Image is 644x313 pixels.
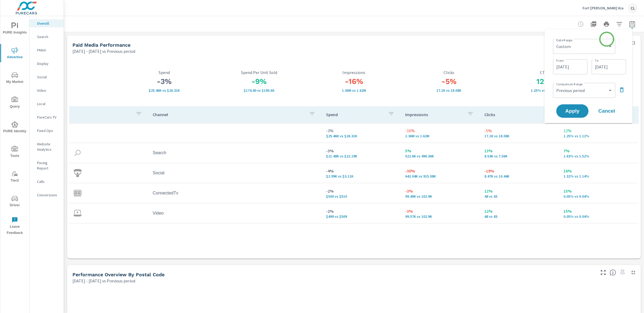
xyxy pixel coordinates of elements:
[2,97,28,110] span: Query
[72,278,135,284] p: [DATE] - [DATE] vs Previous period
[30,100,64,108] div: Local
[74,189,82,197] img: icon-connectedtv.svg
[405,134,476,138] p: 1,363,702 vs 1,617,244
[37,88,59,93] p: Video
[562,109,583,113] span: Apply
[326,127,397,134] p: -3%
[484,127,555,134] p: -5%
[30,60,64,68] div: Display
[401,70,496,75] p: Clicks
[148,186,322,200] td: ConnectedTv
[628,3,638,13] div: CL
[326,134,397,138] p: $25,462 vs $26,311
[496,77,591,86] h3: 12%
[405,214,476,219] p: 99,574 vs 102,903
[563,168,634,174] p: 16%
[326,112,384,117] p: Spend
[30,113,64,121] div: PureCars TV
[405,168,476,174] p: -30%
[30,191,64,199] div: Conversions
[74,169,82,177] img: icon-social.svg
[401,88,496,93] p: 17,096 vs 18,083
[484,174,555,178] p: 8,472 vs 10,442
[37,179,59,184] p: Calls
[2,146,28,159] span: Tools
[401,77,496,86] h3: -5%
[610,269,616,276] span: Understand performance data by postal code. Individual postal codes can be selected and expanded ...
[30,73,64,81] div: Social
[72,42,130,48] h5: Paid Media Performance
[37,192,59,198] p: Conversions
[326,208,397,214] p: -2%
[2,171,28,184] span: Tier2
[212,77,307,86] h3: -9%
[2,47,28,60] span: Advertise
[37,34,59,39] p: Search
[37,141,59,152] p: Website Analytics
[30,86,64,94] div: Video
[484,208,555,214] p: 12%
[326,154,397,158] p: $21,475 vs $22,186
[556,104,588,118] button: Apply
[72,272,164,277] h5: Performance Overview By Postal Code
[2,195,28,208] span: Driver
[405,194,476,198] p: 99,488 vs 102,903
[563,134,634,138] p: 1.25% vs 1.12%
[563,174,634,178] p: 1.32% vs 1.14%
[484,214,555,219] p: 48 vs 43
[405,112,463,117] p: Impressions
[326,194,397,198] p: $500 vs $510
[405,127,476,134] p: -16%
[326,214,397,219] p: $499 vs $509
[117,77,212,86] h3: -3%
[148,146,322,160] td: Search
[563,127,634,134] p: 12%
[563,188,634,194] p: 15%
[37,74,59,80] p: Social
[405,174,476,178] p: 642,044 vs 915,079
[72,48,135,54] p: [DATE] - [DATE] vs Previous period
[2,72,28,85] span: My Market
[30,140,64,153] div: Website Analytics
[596,109,617,113] span: Cancel
[326,174,397,178] p: $2,987 vs $3,106
[563,214,634,219] p: 0.05% vs 0.04%
[599,268,608,277] button: Make Fullscreen
[212,88,307,93] p: $174.40 vs $190.66
[37,61,59,66] p: Display
[30,46,64,54] div: PMAX
[563,208,634,214] p: 15%
[30,159,64,172] div: Pacing Report
[74,149,82,157] img: icon-search.svg
[306,88,401,93] p: 1,363,702 vs 1,617,244
[117,88,212,93] p: $25,462 vs $26,311
[30,33,64,41] div: Search
[326,168,397,174] p: -4%
[405,188,476,194] p: -3%
[2,23,28,36] span: PURE Insights
[583,6,624,10] p: Fort [PERSON_NAME] Kia
[2,121,28,134] span: PURE Identity
[148,166,322,180] td: Social
[30,19,64,27] div: Overall
[618,268,627,277] span: Select a preset date range to save this widget
[563,194,634,198] p: 0.05% vs 0.04%
[484,112,542,117] p: Clicks
[326,188,397,194] p: -2%
[212,70,307,75] p: Spend Per Unit Sold
[496,88,591,93] p: 1.25% vs 1.12%
[484,188,555,194] p: 12%
[629,39,638,47] button: Minimize Widget
[153,112,305,117] p: Channel
[117,70,212,75] p: Spend
[306,77,401,86] h3: -16%
[629,268,638,277] button: Minimize Widget
[37,21,59,26] p: Overall
[30,178,64,186] div: Calls
[563,148,634,154] p: 7%
[601,19,612,30] button: Print Report
[484,194,555,198] p: 48 vs 43
[563,154,634,158] p: 1.63% vs 1.52%
[484,154,555,158] p: 8,528 vs 7,555
[2,217,28,236] span: Leave Feedback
